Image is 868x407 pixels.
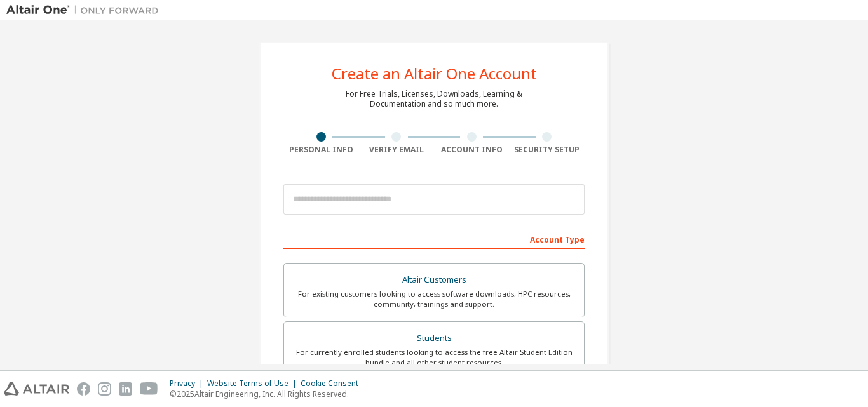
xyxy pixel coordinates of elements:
img: facebook.svg [77,382,90,396]
img: altair_logo.svg [4,382,69,396]
div: Cookie Consent [301,378,366,389]
div: Personal Info [283,145,359,155]
p: © 2025 Altair Engineering, Inc. All Rights Reserved. [170,389,366,399]
div: Altair Customers [292,271,576,289]
div: Privacy [170,378,207,389]
div: Create an Altair One Account [332,66,537,81]
div: Account Info [434,145,510,155]
img: instagram.svg [98,382,111,396]
div: For Free Trials, Licenses, Downloads, Learning & Documentation and so much more. [346,89,522,109]
img: youtube.svg [140,382,158,396]
div: For currently enrolled students looking to access the free Altair Student Edition bundle and all ... [292,347,576,368]
div: Security Setup [510,145,585,155]
div: Students [292,330,576,347]
div: Website Terms of Use [207,378,301,389]
img: linkedin.svg [119,382,132,396]
div: Account Type [283,229,585,249]
div: Verify Email [359,145,435,155]
div: For existing customers looking to access software downloads, HPC resources, community, trainings ... [292,289,576,309]
img: Altair One [6,4,165,17]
